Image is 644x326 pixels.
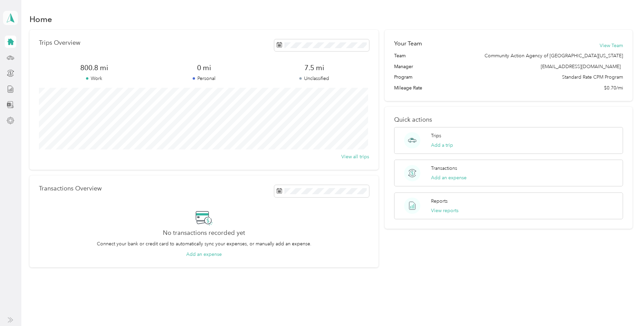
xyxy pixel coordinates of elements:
[606,288,644,326] iframe: Everlance-gr Chat Button Frame
[431,207,458,214] button: View reports
[341,153,369,160] button: View all trips
[431,142,453,149] button: Add a trip
[186,251,222,258] button: Add an expense
[394,84,422,91] span: Mileage Rate
[394,116,623,123] p: Quick actions
[149,75,259,82] p: Personal
[39,39,80,46] p: Trips Overview
[485,52,623,59] span: Community Action Agency of [GEOGRAPHIC_DATA][US_STATE]
[431,165,457,172] p: Transactions
[431,132,441,139] p: Trips
[39,185,102,192] p: Transactions Overview
[600,42,623,49] button: View Team
[394,39,422,48] h2: Your Team
[394,63,413,70] span: Manager
[97,240,312,247] p: Connect your bank or credit card to automatically sync your expenses, or manually add an expense.
[431,198,448,205] p: Reports
[562,74,623,81] span: Standard Rate CPM Program
[163,229,245,237] h2: No transactions recorded yet
[604,84,623,91] span: $0.70/mi
[394,74,412,81] span: Program
[394,52,406,59] span: Team
[541,64,621,69] span: [EMAIL_ADDRESS][DOMAIN_NAME]
[259,75,369,82] p: Unclassified
[259,63,369,73] span: 7.5 mi
[39,63,149,73] span: 800.8 mi
[29,16,52,23] h1: Home
[39,75,149,82] p: Work
[431,174,467,181] button: Add an expense
[149,63,259,73] span: 0 mi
